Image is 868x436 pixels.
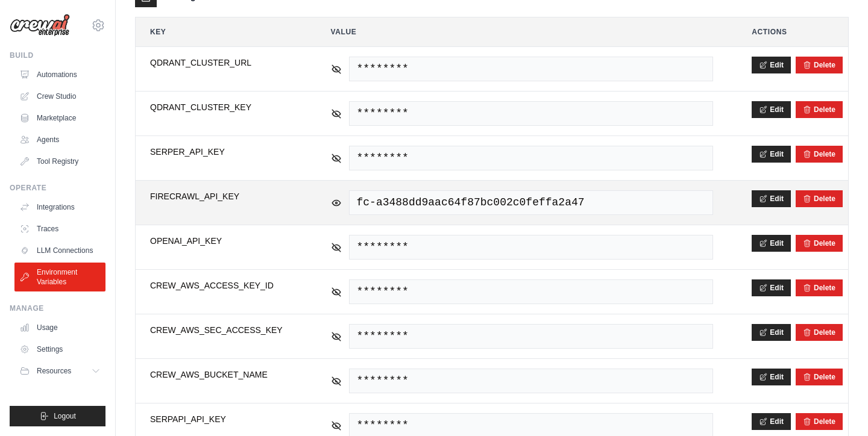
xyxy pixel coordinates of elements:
a: Crew Studio [14,87,105,106]
span: QDRANT_CLUSTER_KEY [150,101,292,113]
button: Delete [803,105,835,114]
button: Edit [752,324,791,341]
a: Tool Registry [14,152,105,171]
button: Delete [803,417,835,426]
button: Delete [803,283,835,293]
img: Logo [10,14,70,37]
div: Build [10,51,105,60]
button: Edit [752,190,791,207]
button: Delete [803,372,835,382]
span: Resources [37,366,71,376]
a: Environment Variables [14,263,105,291]
a: Traces [14,219,105,238]
span: fc-a3488dd9aac64f87bc002c0feffa2a47 [349,190,714,215]
button: Edit [752,101,791,118]
button: Delete [803,194,835,204]
a: Marketplace [14,108,105,128]
a: LLM Connections [14,241,105,260]
div: Manage [10,304,105,313]
button: Delete [803,328,835,337]
th: Value [316,17,728,46]
button: Edit [752,146,791,163]
span: SERPAPI_API_KEY [150,413,292,425]
button: Delete [803,149,835,159]
a: Integrations [14,198,105,217]
a: Agents [14,130,105,149]
button: Edit [752,413,791,430]
button: Edit [752,369,791,385]
span: CREW_AWS_ACCESS_KEY_ID [150,279,292,291]
button: Delete [803,238,835,248]
a: Automations [14,65,105,84]
a: Usage [14,318,105,337]
th: Key [136,17,307,46]
div: Operate [10,183,105,193]
span: QDRANT_CLUSTER_URL [150,57,292,69]
a: Settings [14,340,105,359]
button: Edit [752,57,791,73]
span: CREW_AWS_BUCKET_NAME [150,369,292,381]
button: Edit [752,235,791,252]
th: Actions [737,17,848,46]
iframe: Chat Widget [808,378,868,436]
span: CREW_AWS_SEC_ACCESS_KEY [150,324,292,336]
button: Logout [10,406,105,426]
span: Logout [54,411,76,421]
button: Delete [803,60,835,70]
span: FIRECRAWL_API_KEY [150,190,292,202]
span: OPENAI_API_KEY [150,235,292,247]
button: Resources [14,361,105,381]
button: Edit [752,279,791,296]
span: SERPER_API_KEY [150,146,292,158]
